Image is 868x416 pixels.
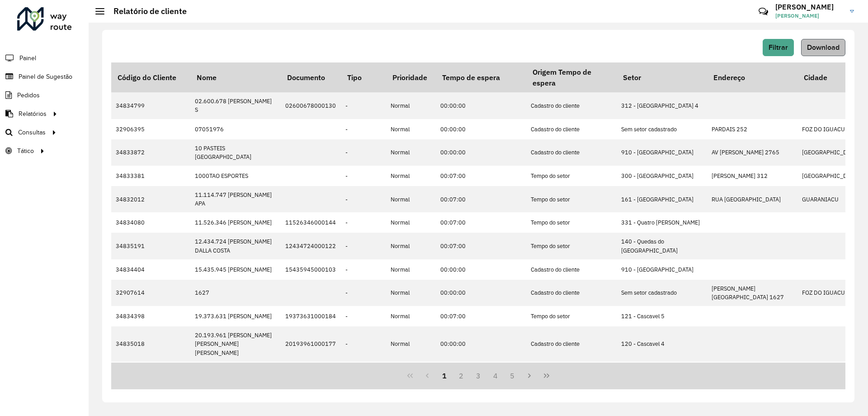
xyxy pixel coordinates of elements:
td: Normal [386,139,436,166]
td: CUIABA 3426 [707,362,797,388]
td: Normal [386,92,436,119]
td: - [341,186,386,212]
td: Tempo do setor [526,233,617,259]
td: Normal [386,166,436,186]
td: 15435945000103 [281,259,341,280]
td: - [341,119,386,139]
td: Normal [386,280,436,306]
td: 00:07:00 [436,212,526,233]
td: Cadastro do cliente [526,139,617,166]
td: Normal [386,119,436,139]
button: Download [801,39,845,56]
td: PARDAIS 252 [707,119,797,139]
td: 34834398 [111,306,190,326]
td: - [341,139,386,166]
th: Nome [190,62,281,92]
td: 07051976 [190,119,281,139]
td: 00:07:00 [436,166,526,186]
td: 20193961000177 [281,326,341,362]
td: 1000TAO ESPORTES [190,166,281,186]
td: 34833381 [111,166,190,186]
td: 102 - Cascavel 2 [617,362,707,388]
td: Normal [386,306,436,326]
td: 1627 [190,280,281,306]
th: Tipo [341,62,386,92]
td: - [341,306,386,326]
td: 00:07:00 [436,233,526,259]
td: - [341,259,386,280]
td: 00:00:00 [436,139,526,166]
td: 34834404 [111,259,190,280]
td: Tempo do setor [526,186,617,212]
td: Cadastro do cliente [526,119,617,139]
td: 11.114.747 [PERSON_NAME] APA [190,186,281,212]
td: - [341,212,386,233]
td: 15.435.945 [PERSON_NAME] [190,259,281,280]
span: Painel [19,53,36,63]
td: [PERSON_NAME][GEOGRAPHIC_DATA] 1627 [707,280,797,306]
td: 120 - Cascavel 4 [617,326,707,362]
td: - [341,280,386,306]
a: Contato Rápido [754,2,773,21]
td: Sem setor cadastrado [617,119,707,139]
td: Tempo do setor [526,212,617,233]
td: 20.193.961 [PERSON_NAME] [PERSON_NAME] [PERSON_NAME] [190,326,281,362]
button: 4 [487,367,504,384]
th: Código do Cliente [111,62,190,92]
td: 00:00:00 [436,362,526,388]
td: 312 - [GEOGRAPHIC_DATA] 4 [617,92,707,119]
button: 1 [436,367,453,384]
td: 00:00:00 [436,280,526,306]
th: Endereço [707,62,797,92]
td: 910 - [GEOGRAPHIC_DATA] [617,259,707,280]
td: 10 PASTEIS [GEOGRAPHIC_DATA] [190,139,281,166]
td: 140 - Quedas do [GEOGRAPHIC_DATA] [617,233,707,259]
td: 19.373.631 [PERSON_NAME] [190,306,281,326]
td: 02600678000130 [281,92,341,119]
td: 34834080 [111,212,190,233]
td: 11526346000144 [281,212,341,233]
td: - [341,92,386,119]
td: Normal [386,326,436,362]
td: 32907614 [111,280,190,306]
td: 161 - [GEOGRAPHIC_DATA] [617,186,707,212]
td: 00:07:00 [436,186,526,212]
td: 331 - Quatro [PERSON_NAME] [617,212,707,233]
button: 5 [504,367,521,384]
td: Cadastro do cliente [526,92,617,119]
span: Tático [17,146,34,156]
span: [PERSON_NAME] [775,12,843,20]
td: 34832012 [111,186,190,212]
td: 34835018 [111,326,190,362]
td: 34834799 [111,92,190,119]
span: Pedidos [17,91,40,100]
td: AV [PERSON_NAME] 2765 [707,139,797,166]
button: 2 [453,367,470,384]
td: 12.434.724 [PERSON_NAME] DALLA COSTA [190,233,281,259]
td: Cadastro do cliente [526,362,617,388]
td: 00:07:00 [436,306,526,326]
th: Origem Tempo de espera [526,62,617,92]
td: 11.526.346 [PERSON_NAME] [190,212,281,233]
td: 02.600.678 [PERSON_NAME] S [190,92,281,119]
td: 00:00:00 [436,119,526,139]
td: [PERSON_NAME] 312 [707,166,797,186]
td: 19373631000184 [281,306,341,326]
td: 32906395 [111,119,190,139]
td: Cadastro do cliente [526,326,617,362]
span: Painel de Sugestão [19,72,72,81]
th: Tempo de espera [436,62,526,92]
td: - [341,326,386,362]
th: Documento [281,62,341,92]
span: Filtrar [769,43,788,51]
td: - [341,233,386,259]
button: 3 [470,367,487,384]
td: 34833872 [111,139,190,166]
button: Next Page [521,367,538,384]
td: Cadastro do cliente [526,259,617,280]
td: 00:00:00 [436,259,526,280]
th: Prioridade [386,62,436,92]
td: RUA [GEOGRAPHIC_DATA] [707,186,797,212]
td: 22.282.533 [PERSON_NAME] DE [190,362,281,388]
button: Filtrar [763,39,794,56]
